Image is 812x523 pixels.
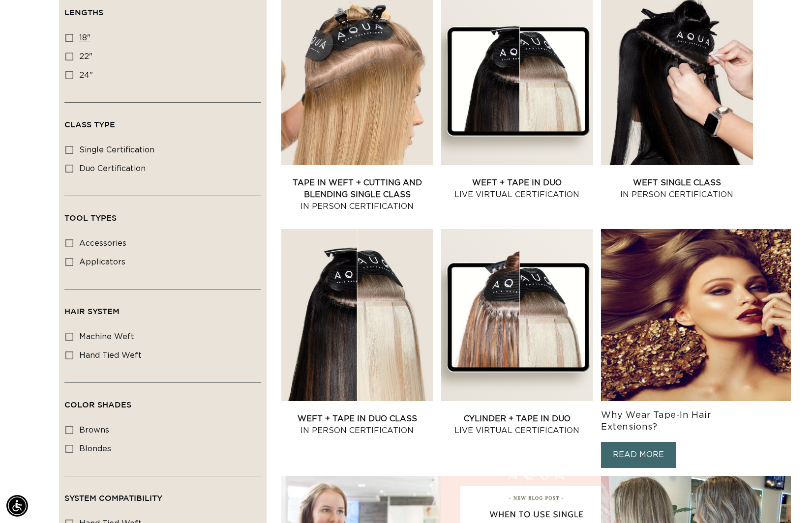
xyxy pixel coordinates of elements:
[79,333,134,341] span: machine weft
[79,258,125,266] span: applicators
[64,8,103,17] span: Lengths
[64,494,162,502] span: System Compatibility
[64,383,261,418] summary: Color Shades (0 selected)
[79,71,93,79] span: 24"
[79,351,142,359] span: hand tied weft
[79,445,111,453] span: blondes
[441,177,593,201] a: Weft + Tape in Duo Live Virtual Certification
[601,177,753,201] a: Weft Single Class In Person Certification
[601,229,791,401] img: Why Wear Tape-In Hair Extensions?
[64,307,120,316] span: Hair System
[64,213,117,222] span: Tool Types
[601,442,676,468] a: READ MORE
[79,239,126,247] span: accessories
[79,53,92,60] span: 22"
[281,413,433,436] a: Weft + Tape in Duo Class In Person Certification
[64,103,261,138] summary: Class Type (0 selected)
[79,426,109,434] span: browns
[64,196,261,232] summary: Tool Types (0 selected)
[601,410,753,433] h3: Why Wear Tape-In Hair Extensions?
[441,413,593,436] a: Cylinder + Tape in Duo Live Virtual Certification
[79,34,90,42] span: 18"
[79,165,146,173] span: duo certification
[281,177,433,212] a: Tape In Weft + Cutting and Blending Single Class In Person Certification
[64,290,261,325] summary: Hair System (0 selected)
[64,476,261,512] summary: System Compatibility (0 selected)
[64,120,115,129] span: Class Type
[64,400,131,409] span: Color Shades
[79,146,154,154] span: single certification
[6,495,28,517] div: Accessibility Menu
